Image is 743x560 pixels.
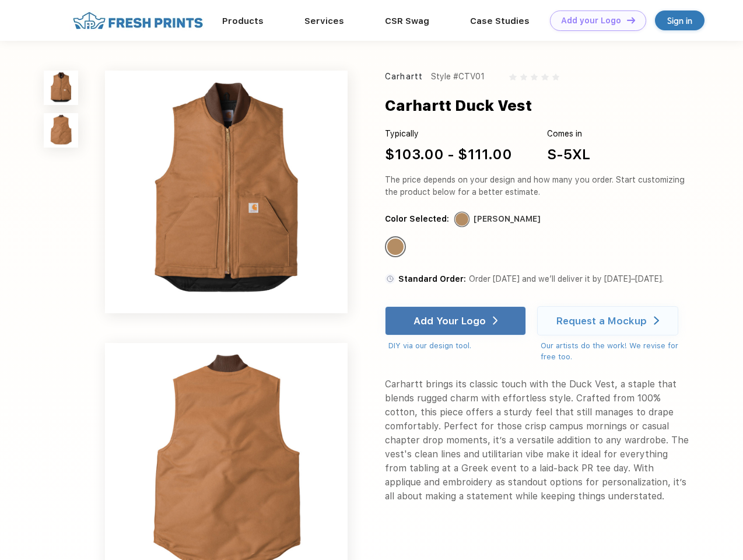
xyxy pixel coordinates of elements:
div: Style #CTV01 [431,71,485,83]
img: func=resize&h=100 [44,113,78,148]
img: func=resize&h=640 [105,71,348,313]
div: [PERSON_NAME] [474,213,541,225]
img: gray_star.svg [520,73,527,80]
a: Sign in [655,10,705,30]
div: S-5XL [547,144,590,165]
span: Standard Order: [398,274,466,283]
div: Carhartt brings its classic touch with the Duck Vest, a staple that blends rugged charm with effo... [385,377,689,503]
img: func=resize&h=100 [44,71,78,105]
img: gray_star.svg [541,73,548,80]
span: Order [DATE] and we’ll deliver it by [DATE]–[DATE]. [469,274,664,283]
div: $103.00 - $111.00 [385,144,512,165]
div: Color Selected: [385,213,449,225]
div: DIY via our design tool. [388,340,526,352]
img: gray_star.svg [531,73,538,80]
img: gray_star.svg [552,73,559,80]
div: Typically [385,128,512,140]
img: gray_star.svg [509,73,516,80]
img: DT [627,17,635,23]
img: standard order [385,274,395,284]
div: Add your Logo [561,16,621,26]
div: Add Your Logo [413,315,486,327]
div: The price depends on your design and how many you order. Start customizing the product below for ... [385,174,689,198]
img: white arrow [654,316,659,325]
img: fo%20logo%202.webp [69,10,206,31]
div: Carhartt Duck Vest [385,94,532,117]
div: Carhartt Brown [387,239,404,255]
a: Products [222,16,264,26]
div: Sign in [667,14,692,27]
img: white arrow [493,316,498,325]
div: Carhartt [385,71,423,83]
div: Our artists do the work! We revise for free too. [541,340,689,363]
div: Request a Mockup [556,315,647,327]
div: Comes in [547,128,590,140]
